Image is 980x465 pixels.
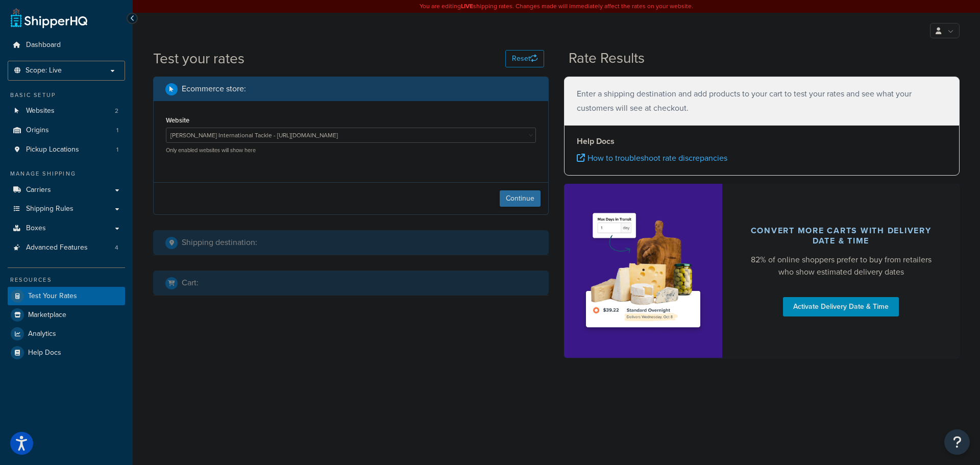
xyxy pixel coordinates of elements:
[500,190,541,207] button: Continue
[16,16,24,25] img: logo_orange.svg
[8,181,125,200] a: Carriers
[461,2,473,11] b: LIVE
[577,87,947,115] p: Enter a shipping destination and add products to your cart to test your rates and see what your c...
[747,254,935,278] div: 82% of online shoppers prefer to buy from retailers who show estimated delivery dates
[182,84,246,93] h2: Ecommerce store :
[153,48,244,68] h1: Test your rates
[28,311,66,320] span: Marketplace
[8,200,125,218] a: Shipping Rules
[166,146,536,154] p: Only enabled websites will show here
[26,66,62,75] span: Scope: Live
[16,27,24,35] img: website_grey.svg
[8,169,125,178] div: Manage Shipping
[114,60,168,67] div: Keywords by Traffic
[577,152,727,164] a: How to troubleshoot rate discrepancies
[8,219,125,238] a: Boxes
[747,226,935,246] div: Convert more carts with delivery date & time
[30,59,38,67] img: tab_domain_overview_orange.svg
[8,121,125,140] a: Origins1
[505,50,544,67] button: Reset
[29,16,50,25] div: v 4.0.25
[577,135,947,148] h4: Help Docs
[28,349,61,357] span: Help Docs
[28,330,56,338] span: Analytics
[103,59,111,67] img: tab_keywords_by_traffic_grey.svg
[8,140,125,159] a: Pickup Locations1
[8,238,125,257] a: Advanced Features4
[26,186,51,194] span: Carriers
[783,297,899,316] a: Activate Delivery Date & Time
[26,224,46,233] span: Boxes
[944,429,970,455] button: Open Resource Center
[26,145,79,154] span: Pickup Locations
[26,41,61,50] span: Dashboard
[115,243,118,252] span: 4
[569,51,645,66] h2: Rate Results
[8,238,125,257] li: Advanced Features
[115,107,118,115] span: 2
[8,276,125,284] div: Resources
[182,278,199,287] h2: Cart :
[8,102,125,120] a: Websites2
[8,306,125,324] a: Marketplace
[166,116,189,124] label: Website
[8,91,125,100] div: Basic Setup
[8,102,125,120] li: Websites
[8,287,125,305] a: Test Your Rates
[26,107,55,115] span: Websites
[26,205,73,213] span: Shipping Rules
[579,199,707,342] img: feature-image-ddt-36eae7f7280da8017bfb280eaccd9c446f90b1fe08728e4019434db127062ab4.png
[8,121,125,140] li: Origins
[28,292,77,301] span: Test Your Rates
[8,325,125,343] a: Analytics
[116,126,118,135] span: 1
[8,140,125,159] li: Pickup Locations
[41,60,91,67] div: Domain Overview
[26,243,88,252] span: Advanced Features
[26,126,49,135] span: Origins
[182,238,257,247] h2: Shipping destination :
[116,145,118,154] span: 1
[27,27,112,35] div: Domain: [DOMAIN_NAME]
[8,36,125,55] a: Dashboard
[8,344,125,362] a: Help Docs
